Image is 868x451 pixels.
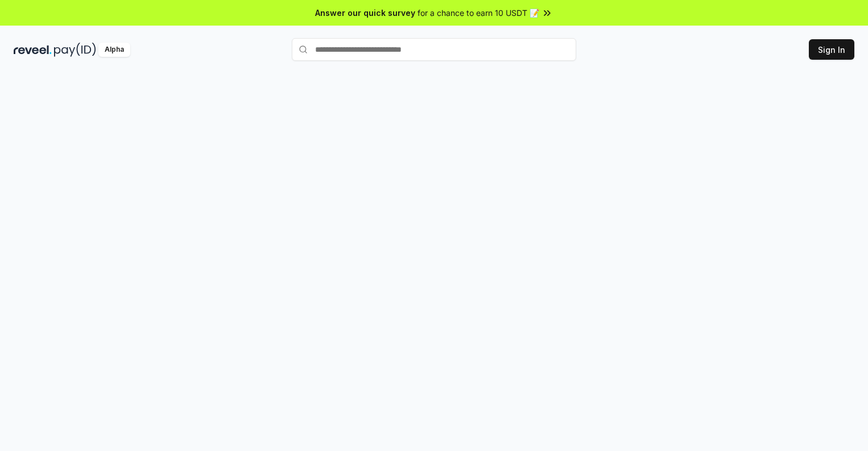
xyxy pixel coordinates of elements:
[418,7,539,19] span: for a chance to earn 10 USDT 📝
[14,43,52,57] img: reveel_dark
[315,7,415,19] span: Answer our quick survey
[98,43,130,57] div: Alpha
[54,43,96,57] img: pay_id
[809,39,854,60] button: Sign In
